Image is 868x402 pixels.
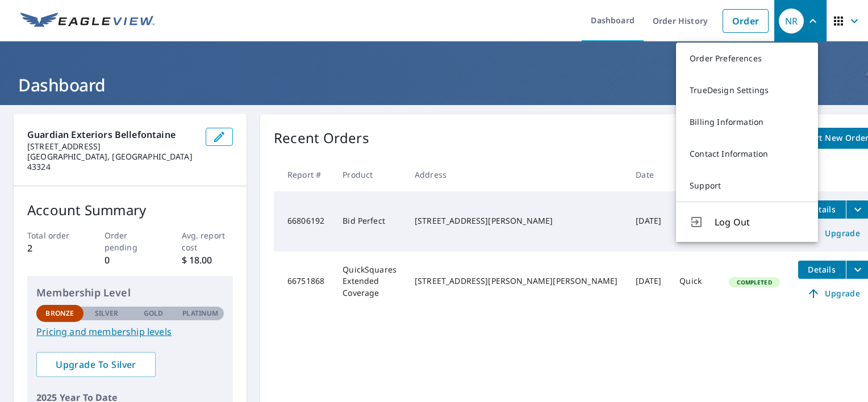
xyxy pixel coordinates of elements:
p: Bronze [45,308,74,319]
p: Account Summary [27,200,233,220]
p: Avg. report cost [182,229,233,253]
td: QuickSquares Extended Coverage [333,252,406,312]
a: TrueDesign Settings [676,74,818,106]
a: Contact Information [676,138,818,170]
p: Silver [95,308,119,319]
button: Log Out [676,202,818,242]
span: Log Out [715,215,804,229]
p: $ 18.00 [182,253,233,267]
p: [STREET_ADDRESS] [27,141,197,152]
th: Date [627,158,670,191]
a: Order Preferences [676,43,818,74]
img: EV Logo [20,12,155,30]
p: 0 [105,253,156,267]
p: Membership Level [36,285,224,300]
span: Details [805,264,839,275]
a: Order [723,9,769,33]
p: [GEOGRAPHIC_DATA], [GEOGRAPHIC_DATA] 43324 [27,152,197,172]
p: 2 [27,241,79,255]
span: Completed [730,278,778,286]
button: detailsBtn-66806192 [798,200,846,219]
p: Recent Orders [274,128,369,149]
span: Upgrade [805,287,862,300]
span: Upgrade [805,227,862,240]
th: Address [406,158,627,191]
td: Bid Perfect [333,191,406,252]
a: Support [676,170,818,202]
td: [DATE] [627,252,670,312]
td: Quick [670,252,720,312]
div: [STREET_ADDRESS][PERSON_NAME] [415,215,617,227]
div: NR [779,9,804,33]
a: Upgrade To Silver [36,352,156,377]
td: 66806192 [274,191,333,252]
td: Quick [670,191,720,252]
a: Pricing and membership levels [36,325,224,338]
button: detailsBtn-66751868 [798,261,846,279]
th: Report # [274,158,333,191]
h1: Dashboard [14,73,854,97]
p: guardian exteriors bellefontaine [27,128,197,141]
p: Gold [144,308,163,319]
td: 66751868 [274,252,333,312]
a: Billing Information [676,106,818,138]
th: Delivery [670,158,720,191]
p: Platinum [182,308,218,319]
td: [DATE] [627,191,670,252]
p: Total order [27,229,79,241]
th: Product [333,158,406,191]
span: Upgrade To Silver [45,358,147,371]
p: Order pending [105,229,156,253]
span: Details [805,204,839,215]
div: [STREET_ADDRESS][PERSON_NAME][PERSON_NAME] [415,275,617,287]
